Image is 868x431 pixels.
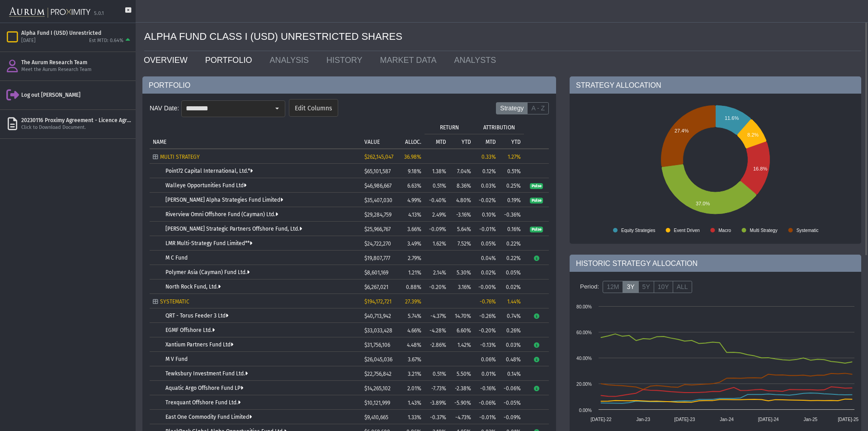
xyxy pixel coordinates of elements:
[289,99,338,117] dx-button: Edit Columns
[474,395,499,410] td: -0.06%
[449,308,474,323] td: 14.70%
[425,265,449,279] td: 2.14%
[425,395,449,410] td: -3.89%
[406,284,421,290] span: 0.88%
[474,164,499,178] td: 0.12%
[499,366,524,381] td: 0.14%
[165,399,241,406] a: Trexquant Offshore Fund Ltd.
[499,178,524,193] td: 0.25%
[407,241,421,247] span: 3.49%
[621,228,656,233] text: Equity Strategies
[364,168,391,175] span: $65,101,587
[9,2,90,23] img: Aurum-Proximity%20white.svg
[449,236,474,251] td: 7.52%
[449,279,474,294] td: 3.16%
[198,51,263,69] a: PORTFOLIO
[449,410,474,424] td: -4.73%
[486,139,496,145] p: MTD
[364,284,388,290] span: $6,267,021
[496,102,528,115] label: Strategy
[425,337,449,352] td: -2.86%
[570,76,861,94] div: STRATEGY ALLOCATION
[425,308,449,323] td: -4.37%
[408,255,421,261] span: 2.79%
[364,270,388,276] span: $8,601,169
[142,76,556,94] div: PORTFOLIO
[838,417,859,422] text: [DATE]-25
[440,124,459,131] p: RETURN
[474,323,499,337] td: -0.20%
[591,417,612,422] text: [DATE]-22
[364,371,392,377] span: $22,756,842
[408,168,421,175] span: 9.18%
[449,395,474,410] td: -5.90%
[364,226,391,232] span: $25,966,767
[527,102,549,115] label: A - Z
[696,201,710,206] text: 37.0%
[364,154,393,160] span: $262,145,047
[425,178,449,193] td: 0.51%
[720,417,734,422] text: Jan-24
[21,29,132,37] div: Alpha Fund I (USD) Unrestricted
[654,281,673,294] label: 10Y
[160,154,200,160] span: MULTI STRATEGY
[364,212,392,218] span: $29,284,759
[449,134,474,148] td: Column YTD
[675,128,689,133] text: 27.4%
[499,323,524,337] td: 0.26%
[407,342,421,348] span: 4.48%
[269,101,285,116] div: Select
[576,382,592,387] text: 20.00%
[425,279,449,294] td: -0.20%
[474,308,499,323] td: -0.26%
[405,298,421,305] span: 27.39%
[153,139,166,145] p: NAME
[499,410,524,424] td: -0.09%
[425,410,449,424] td: -0.37%
[165,168,253,174] a: Point72 Capital International, Ltd.*
[530,197,543,203] a: Pulse
[449,337,474,352] td: 1.42%
[364,197,392,204] span: $35,407,030
[407,327,421,334] span: 4.66%
[638,281,654,294] label: 5Y
[425,366,449,381] td: 0.51%
[449,222,474,236] td: 5.64%
[364,414,388,421] span: $9,410,665
[502,154,521,160] div: 1.27%
[530,227,543,233] span: Pulse
[474,193,499,207] td: -0.02%
[673,281,692,294] label: ALL
[474,366,499,381] td: 0.01%
[449,323,474,337] td: 6.60%
[425,381,449,395] td: -7.73%
[404,154,421,160] span: 36.98%
[477,154,496,160] div: 0.33%
[150,119,361,148] td: Column NAME
[408,212,421,218] span: 4.13%
[21,66,132,73] div: Meet the Aurum Research Team
[165,356,188,362] a: M V Fund
[449,164,474,178] td: 7.04%
[530,182,543,189] a: Pulse
[425,323,449,337] td: -4.28%
[474,279,499,294] td: -0.00%
[753,166,767,171] text: 16.8%
[499,337,524,352] td: 0.03%
[499,279,524,294] td: 0.02%
[364,313,391,319] span: $40,713,942
[320,51,373,69] a: HISTORY
[425,164,449,178] td: 1.38%
[449,193,474,207] td: 4.80%
[373,51,447,69] a: MARKET DATA
[499,395,524,410] td: -0.05%
[674,228,700,233] text: Event Driven
[449,366,474,381] td: 5.50%
[165,414,252,420] a: East One Commodity Fund Limited
[576,304,592,309] text: 80.00%
[524,119,549,148] td: Column
[530,198,543,204] span: Pulse
[449,207,474,222] td: -3.16%
[144,23,861,51] div: ALPHA FUND CLASS I (USD) UNRESTRICTED SHARES
[425,134,449,148] td: Column MTD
